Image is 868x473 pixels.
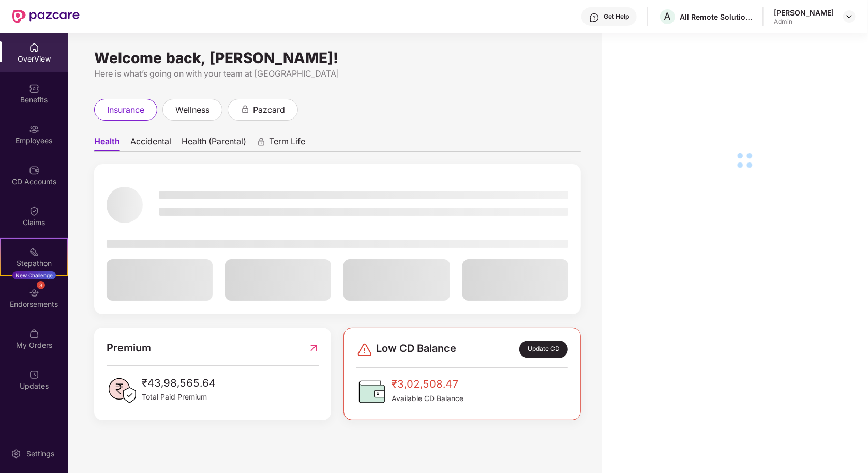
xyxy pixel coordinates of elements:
[29,83,39,94] img: svg+xml;base64,PHN2ZyBpZD0iQmVuZWZpdHMiIHhtbG5zPSJodHRwOi8vd3d3LnczLm9yZy8yMDAwL3N2ZyIgd2lkdGg9Ij...
[376,341,456,359] span: Low CD Balance
[257,137,266,146] div: animation
[37,281,45,289] div: 3
[356,342,373,358] img: svg+xml;base64,PHN2ZyBpZD0iRGFuZ2VyLTMyeDMyIiB4bWxucz0iaHR0cDovL3d3dy53My5vcmcvMjAwMC9zdmciIHdpZH...
[94,67,581,80] div: Here is what’s going on with your team at [GEOGRAPHIC_DATA]
[107,104,144,116] span: insurance
[774,8,834,18] div: [PERSON_NAME]
[29,288,39,298] img: svg+xml;base64,PHN2ZyBpZD0iRW5kb3JzZW1lbnRzIiB4bWxucz0iaHR0cDovL3d3dy53My5vcmcvMjAwMC9zdmciIHdpZH...
[12,10,80,23] img: New Pazcare Logo
[845,12,854,21] img: svg+xml;base64,PHN2ZyBpZD0iRHJvcGRvd24tMzJ4MzIiIHhtbG5zPSJodHRwOi8vd3d3LnczLm9yZy8yMDAwL3N2ZyIgd2...
[11,449,21,459] img: svg+xml;base64,PHN2ZyBpZD0iU2V0dGluZy0yMHgyMCIgeG1sbnM9Imh0dHA6Ly93d3cudzMub3JnLzIwMDAvc3ZnIiB3aW...
[94,136,120,151] span: Health
[664,10,671,23] span: A
[29,329,39,339] img: svg+xml;base64,PHN2ZyBpZD0iTXlfT3JkZXJzIiBkYXRhLW5hbWU9Ik15IE9yZGVycyIgeG1sbnM9Imh0dHA6Ly93d3cudz...
[29,369,39,380] img: svg+xml;base64,PHN2ZyBpZD0iVXBkYXRlZCIgeG1sbnM9Imh0dHA6Ly93d3cudzMub3JnLzIwMDAvc3ZnIiB3aWR0aD0iMj...
[94,54,581,62] div: Welcome back, [PERSON_NAME]!
[29,42,39,53] img: svg+xml;base64,PHN2ZyBpZD0iSG9tZSIgeG1sbnM9Imh0dHA6Ly93d3cudzMub3JnLzIwMDAvc3ZnIiB3aWR0aD0iMjAiIG...
[107,340,151,356] span: Premium
[130,136,171,151] span: Accidental
[604,12,629,21] div: Get Help
[356,376,387,407] img: CDBalanceIcon
[241,105,250,114] div: animation
[182,136,246,151] span: Health (Parental)
[392,393,463,404] span: Available CD Balance
[29,206,39,216] img: svg+xml;base64,PHN2ZyBpZD0iQ2xhaW0iIHhtbG5zPSJodHRwOi8vd3d3LnczLm9yZy8yMDAwL3N2ZyIgd2lkdGg9IjIwIi...
[253,104,285,116] span: pazcard
[29,124,39,135] img: svg+xml;base64,PHN2ZyBpZD0iRW1wbG95ZWVzIiB4bWxucz0iaHR0cDovL3d3dy53My5vcmcvMjAwMC9zdmciIHdpZHRoPS...
[392,376,463,392] span: ₹3,02,508.47
[29,247,39,257] img: svg+xml;base64,PHN2ZyB4bWxucz0iaHR0cDovL3d3dy53My5vcmcvMjAwMC9zdmciIHdpZHRoPSIyMSIgaGVpZ2h0PSIyMC...
[519,341,568,359] div: Update CD
[308,340,319,356] img: RedirectIcon
[142,391,216,403] span: Total Paid Premium
[1,258,67,269] div: Stepathon
[269,136,305,151] span: Term Life
[107,375,138,406] img: PaidPremiumIcon
[23,449,57,459] div: Settings
[142,375,216,391] span: ₹43,98,565.64
[29,165,39,175] img: svg+xml;base64,PHN2ZyBpZD0iQ0RfQWNjb3VudHMiIGRhdGEtbmFtZT0iQ0QgQWNjb3VudHMiIHhtbG5zPSJodHRwOi8vd3...
[12,271,56,279] div: New Challenge
[589,12,600,23] img: svg+xml;base64,PHN2ZyBpZD0iSGVscC0zMngzMiIgeG1sbnM9Imh0dHA6Ly93d3cudzMub3JnLzIwMDAvc3ZnIiB3aWR0aD...
[774,18,834,26] div: Admin
[175,104,209,116] span: wellness
[680,12,752,22] div: All Remote Solutions Private Limited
